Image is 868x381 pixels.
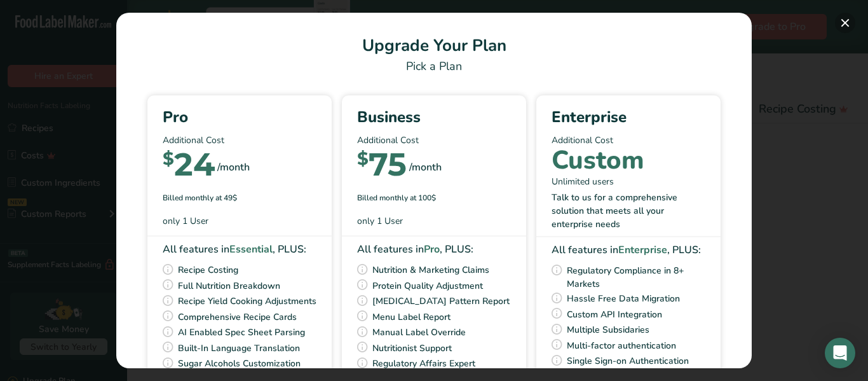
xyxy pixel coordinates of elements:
span: Sugar Alcohols Customization [178,356,301,371]
b: Pro [424,242,440,256]
span: Full Nutrition Breakdown [178,278,280,294]
span: $ [163,148,174,169]
span: Manual Label Override [372,324,466,340]
span: AI Enabled Spec Sheet Parsing [178,324,305,340]
p: Additional Cost [552,134,705,147]
div: Business [357,106,511,128]
span: Multiple Subsidaries [567,322,649,338]
span: only 1 User [357,214,403,228]
div: Custom [552,152,644,169]
div: /month [409,160,442,175]
span: Menu Label Report [372,309,451,325]
h1: Upgrade Your Plan [132,33,736,58]
div: Pick a Plan [132,58,736,75]
div: 75 [357,152,407,182]
div: Pro [163,106,316,128]
div: Talk to us for a comprehensive solution that meets all your enterprise needs [552,191,705,231]
b: Enterprise [618,243,667,257]
div: Billed monthly at 100$ [357,192,511,204]
span: Nutritionist Support [372,340,452,356]
span: Custom API Integration [567,307,662,322]
div: 24 [163,152,215,182]
div: /month [217,160,250,175]
b: Essential [229,242,273,256]
div: Billed monthly at 49$ [163,192,316,204]
span: Hassle Free Data Migration [567,291,680,307]
span: Regulatory Compliance in 8+ Markets [567,263,705,291]
span: Single Sign-on Authentication [567,353,689,369]
div: All features in , PLUS: [552,242,705,258]
span: Protein Quality Adjustment [372,278,483,294]
div: Open Intercom Messenger [825,338,855,368]
p: Additional Cost [163,134,316,147]
span: Nutrition & Marketing Claims [372,262,489,278]
span: Recipe Yield Cooking Adjustments [178,293,316,309]
span: $ [357,148,369,169]
span: [MEDICAL_DATA] Pattern Report [372,293,510,309]
span: Unlimited users [552,175,614,188]
span: only 1 User [163,214,208,228]
div: All features in , PLUS: [357,242,511,257]
span: Regulatory Affairs Expert [372,356,475,371]
span: Recipe Costing [178,262,238,278]
div: All features in , PLUS: [163,242,316,257]
span: Comprehensive Recipe Cards [178,309,297,325]
span: Multi-factor authentication [567,338,676,354]
div: Enterprise [552,106,705,128]
span: Built-In Language Translation [178,340,300,356]
p: Additional Cost [357,134,511,147]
